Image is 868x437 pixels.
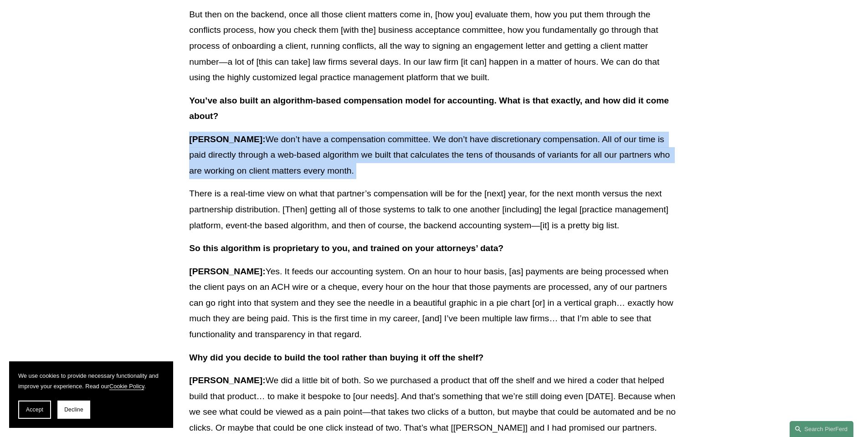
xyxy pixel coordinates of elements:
p: We use cookies to provide necessary functionality and improve your experience. Read our . [18,370,164,391]
strong: [PERSON_NAME]: [189,134,265,144]
a: Search this site [790,421,853,437]
strong: Why did you decide to build the tool rather than buying it off the shelf? [189,353,483,362]
strong: [PERSON_NAME]: [189,267,265,276]
strong: You’ve also built an algorithm-based compensation model for accounting. What is that exactly, and... [189,96,671,121]
p: There is a real-time view on what that partner’s compensation will be for the [next] year, for th... [189,186,678,233]
a: Cookie Policy [109,383,144,390]
p: Yes. It feeds our accounting system. On an hour to hour basis, [as] payments are being processed ... [189,264,678,343]
p: We did a little bit of both. So we purchased a product that off the shelf and we hired a coder th... [189,373,678,436]
span: Accept [26,406,43,413]
button: Decline [57,401,90,419]
strong: [PERSON_NAME]: [189,375,265,385]
strong: So this algorithm is proprietary to you, and trained on your attorneys’ data? [189,243,503,253]
button: Accept [18,401,51,419]
p: We don’t have a compensation committee. We don’t have discretionary compensation. All of our time... [189,132,678,179]
p: But then on the backend, once all those client matters come in, [how you] evaluate them, how you ... [189,7,678,86]
span: Decline [64,406,83,413]
section: Cookie banner [9,361,173,428]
